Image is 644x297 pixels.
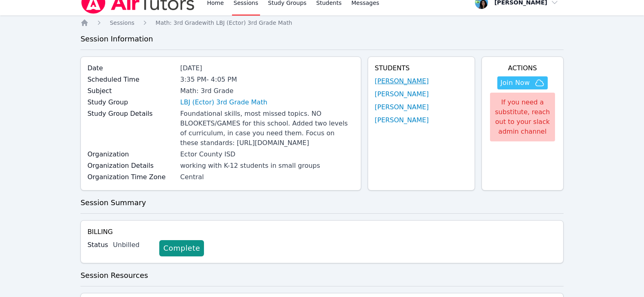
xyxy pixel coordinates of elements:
[180,86,354,96] div: Math: 3rd Grade
[87,227,557,237] h4: Billing
[375,63,468,73] h4: Students
[180,98,267,107] a: LBJ (Ector) 3rd Grade Math
[87,172,175,182] label: Organization Time Zone
[80,197,564,208] h3: Session Summary
[87,98,175,107] label: Study Group
[180,109,354,148] div: Foundational skills, most missed topics. NO BLOOKETS/GAMES for this school. Added two levels of c...
[156,19,292,27] a: Math: 3rd Gradewith LBJ (Ector) 3rd Grade Math
[110,19,134,27] a: Sessions
[180,150,354,159] div: Ector County ISD
[180,63,354,73] div: [DATE]
[501,78,530,88] span: Join Now
[87,75,175,85] label: Scheduled Time
[80,33,564,45] h3: Session Information
[375,102,429,112] a: [PERSON_NAME]
[156,20,292,26] span: Math: 3rd Grade with LBJ (Ector) 3rd Grade Math
[87,109,175,119] label: Study Group Details
[87,63,175,73] label: Date
[375,115,429,125] a: [PERSON_NAME]
[180,161,354,171] div: working with K-12 students in small groups
[490,93,555,141] div: If you need a substitute, reach out to your slack admin channel
[87,86,175,96] label: Subject
[497,76,548,89] button: Join Now
[113,240,153,250] div: Unbilled
[87,150,175,159] label: Organization
[80,19,564,27] nav: Breadcrumb
[87,240,108,250] label: Status
[180,172,354,182] div: Central
[80,270,564,281] h3: Session Resources
[159,240,204,256] a: Complete
[488,63,557,73] h4: Actions
[110,20,134,26] span: Sessions
[375,76,429,86] a: [PERSON_NAME]
[87,161,175,171] label: Organization Details
[180,75,354,85] div: 3:35 PM - 4:05 PM
[375,89,429,99] a: [PERSON_NAME]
